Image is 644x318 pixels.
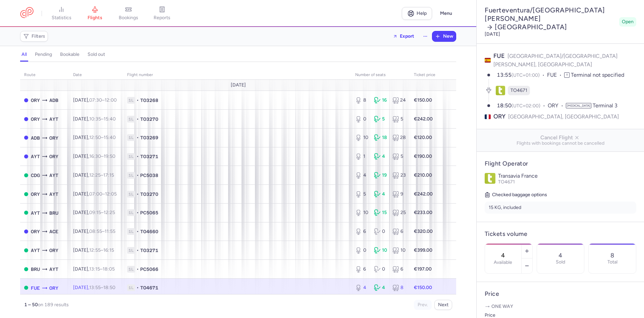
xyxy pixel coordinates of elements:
[69,70,123,80] th: date
[140,191,158,198] span: TO3270
[89,97,102,103] time: 07:30
[31,266,40,273] span: BRU
[140,134,158,141] span: TO3269
[140,284,158,291] span: TO4671
[564,72,570,78] span: T
[140,172,158,179] span: PC5038
[485,191,636,199] h5: Checked baggage options
[137,191,139,198] span: •
[31,284,40,292] span: FUE
[485,6,616,31] h2: Fuerteventura/[GEOGRAPHIC_DATA][PERSON_NAME] [GEOGRAPHIC_DATA]
[89,285,115,290] span: –
[32,34,45,39] span: Filters
[127,134,135,141] span: 1L
[49,190,58,198] span: AYT
[60,51,79,58] h4: bookable
[49,153,58,160] span: ORY
[20,7,34,20] a: CitizenPlane red outlined logo
[355,97,369,104] div: 8
[89,135,116,140] span: –
[89,172,114,178] span: –
[137,284,139,291] span: •
[566,103,591,108] span: [MEDICAL_DATA]
[388,31,419,42] button: Export
[414,300,432,310] button: Prev.
[355,116,369,122] div: 0
[511,87,527,94] span: TO4671
[89,135,101,140] time: 12:50
[414,210,432,215] strong: €233.00
[105,228,115,234] time: 11:55
[49,97,58,104] span: ADB
[496,86,505,95] figure: TO airline logo
[89,285,101,290] time: 13:55
[512,72,540,78] span: (UTC+01:00)
[89,172,101,178] time: 12:25
[485,160,636,168] h4: Flight Operator
[392,191,406,198] div: 9
[73,285,115,290] span: [DATE],
[112,6,145,21] a: bookings
[374,116,387,122] div: 5
[392,172,406,179] div: 23
[123,70,351,80] th: Flight number
[374,284,387,291] div: 4
[607,259,618,265] p: Total
[137,134,139,141] span: •
[49,284,58,292] span: ORY
[485,303,636,310] p: One way
[392,134,406,141] div: 28
[49,228,58,235] span: ACE
[414,97,432,103] strong: €150.00
[104,135,116,140] time: 15:40
[140,209,158,216] span: PC5065
[103,285,115,290] time: 18:50
[31,153,40,160] span: AYT
[355,284,369,291] div: 4
[73,266,115,272] span: [DATE],
[49,115,58,123] span: AYT
[351,70,410,80] th: number of seats
[140,116,158,122] span: TO3270
[414,153,432,159] strong: €190.00
[410,70,439,80] th: Ticket price
[127,228,135,235] span: 1L
[31,247,40,254] span: AYT
[140,266,158,273] span: PC5066
[355,209,369,216] div: 10
[402,7,432,20] a: Help
[374,228,387,235] div: 0
[558,252,562,259] p: 4
[414,172,432,178] strong: €210.00
[89,228,102,234] time: 08:55
[140,153,158,160] span: TO3271
[508,112,619,121] span: [GEOGRAPHIC_DATA], [GEOGRAPHIC_DATA]
[414,247,432,253] strong: €399.00
[49,247,58,254] span: ORY
[493,52,505,60] span: FUE
[137,97,139,104] span: •
[127,97,135,104] span: 1L
[436,7,456,20] button: Menu
[414,285,432,290] strong: €150.00
[392,97,406,104] div: 24
[73,247,114,253] span: [DATE],
[137,209,139,216] span: •
[374,247,387,254] div: 10
[392,228,406,235] div: 6
[374,153,387,160] div: 4
[38,302,69,308] span: on 189 results
[355,134,369,141] div: 10
[154,15,170,21] span: reports
[31,115,40,123] span: ORY
[104,210,115,215] time: 12:25
[89,266,100,272] time: 13:15
[73,153,115,159] span: [DATE],
[24,302,38,308] strong: 1 – 50
[494,260,512,265] label: Available
[414,135,432,140] strong: €120.00
[610,252,614,259] p: 8
[355,228,369,235] div: 6
[21,51,27,58] h4: all
[231,82,246,88] span: [DATE]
